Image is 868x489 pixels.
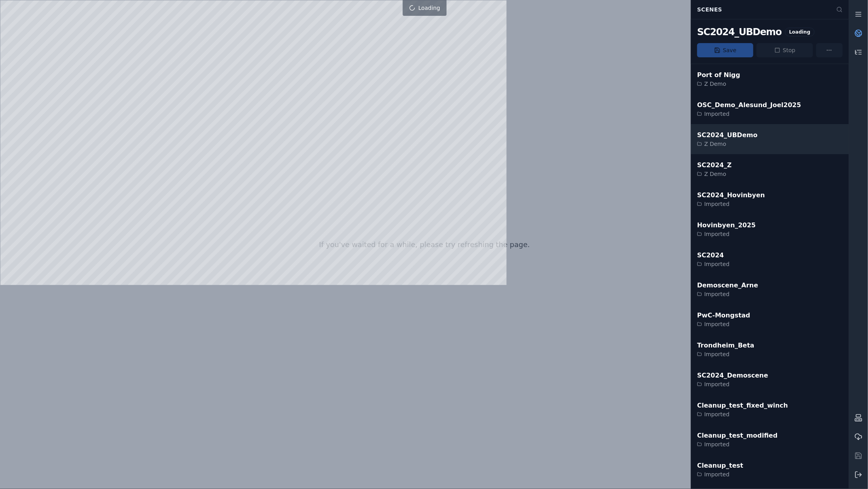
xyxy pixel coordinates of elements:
div: Imported [697,260,730,268]
div: Imported [697,230,756,238]
div: Imported [697,110,801,118]
span: Loading [418,4,440,12]
div: Imported [697,350,755,358]
div: PwC-Mongstad [697,311,750,320]
div: Imported [697,320,750,328]
div: SC2024_UBDemo [697,130,758,140]
div: SC2024 [697,251,730,260]
div: Port of Nigg [697,70,740,80]
div: Cleanup_test_fixed_winch [697,401,788,410]
div: SC2024_Z [697,160,732,170]
div: Imported [697,440,778,448]
div: Z Demo [697,170,732,178]
div: OSC_Demo_Alesund_Joel2025 [697,100,801,110]
div: SC2024_UBDemo [697,26,782,38]
div: Imported [697,410,788,418]
div: Imported [697,380,768,388]
div: SC2024_Demoscene [697,371,768,380]
div: Imported [697,470,743,478]
div: Scenes [692,2,832,17]
div: Demoscene_Arne [697,281,758,290]
div: Z Demo [697,80,740,88]
div: Trondheim_Beta [697,341,755,350]
div: Cleanup_test [697,461,743,470]
div: SC2024_Hovinbyen [697,191,765,200]
div: Hovinbyen_2025 [697,221,756,230]
div: Z Demo [697,140,758,148]
div: Imported [697,290,758,298]
div: Loading [785,28,815,36]
div: Imported [697,200,765,208]
div: Cleanup_test_modified [697,431,778,440]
